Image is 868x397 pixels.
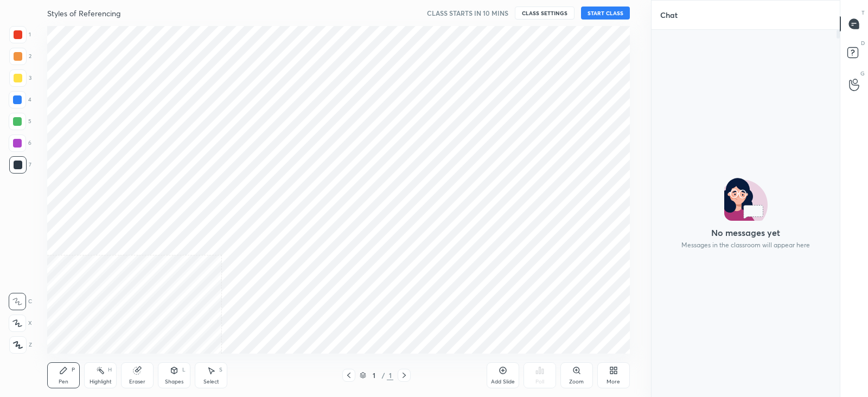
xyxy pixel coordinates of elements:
div: Add Slide [491,379,515,385]
div: 5 [9,113,31,130]
div: 7 [9,156,31,174]
div: L [182,367,186,373]
div: Zoom [569,379,584,385]
button: CLASS SETTINGS [515,7,575,20]
h5: CLASS STARTS IN 10 MINS [427,8,508,18]
div: 2 [9,48,31,65]
div: 3 [9,69,31,87]
div: Shapes [165,379,183,385]
div: Highlight [90,379,112,385]
p: D [861,39,865,47]
h4: Styles of Referencing [47,8,120,18]
div: C [9,293,32,310]
div: 1 [387,370,393,380]
div: 6 [9,135,31,152]
div: P [72,367,75,373]
div: 1 [368,372,379,379]
p: T [861,9,865,17]
div: H [108,367,112,373]
div: Z [9,336,32,354]
button: START CLASS [581,7,630,20]
div: Pen [59,379,68,385]
div: 1 [9,26,31,43]
div: Eraser [129,379,145,385]
div: Select [203,379,219,385]
div: S [219,367,222,373]
div: More [607,379,620,385]
div: / [381,372,385,379]
p: G [860,69,865,78]
p: Chat [652,1,686,29]
div: X [9,315,32,332]
div: 4 [9,91,31,108]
